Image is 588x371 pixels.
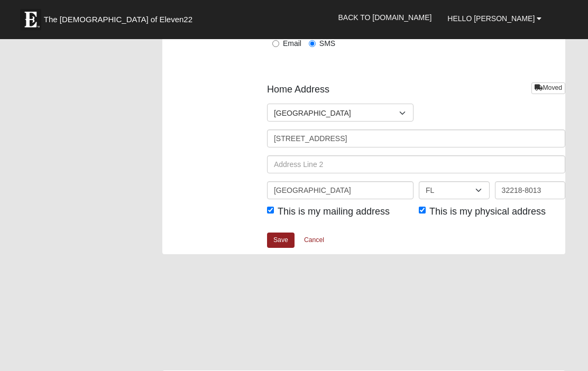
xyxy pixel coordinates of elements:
input: SMS [309,40,316,47]
input: Zip [495,181,566,199]
input: City [267,181,414,199]
span: Email [283,39,301,48]
input: Address Line 1 [267,129,565,147]
a: Moved [531,82,565,94]
a: Hello [PERSON_NAME] [439,5,549,32]
a: Save [267,233,295,248]
span: Home Address [267,82,329,97]
img: Eleven22 logo [20,9,41,30]
input: This is my mailing address [267,207,274,214]
a: Back to [DOMAIN_NAME] [330,4,440,31]
span: Hello [PERSON_NAME] [447,14,535,23]
input: Email [272,40,279,47]
input: This is my physical address [419,207,426,214]
span: [GEOGRAPHIC_DATA] [274,104,399,122]
span: SMS [319,39,335,48]
span: This is my mailing address [278,206,390,217]
span: This is my physical address [429,206,546,217]
a: Cancel [297,232,331,248]
input: Address Line 2 [267,155,565,173]
span: The [DEMOGRAPHIC_DATA] of Eleven22 [44,14,192,25]
a: The [DEMOGRAPHIC_DATA] of Eleven22 [15,4,226,30]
